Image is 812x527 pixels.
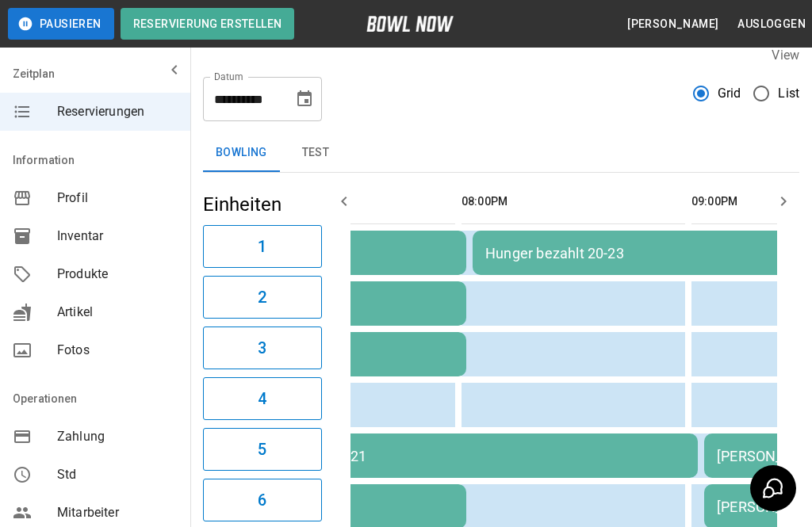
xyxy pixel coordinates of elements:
[203,192,322,217] h5: Einheiten
[57,341,178,360] span: Fotos
[258,487,266,513] h6: 6
[57,265,178,284] span: Produkte
[289,83,320,115] button: Choose date, selected date is 13. Sep. 2025
[57,102,178,121] span: Reservierungen
[731,10,812,39] button: Ausloggen
[258,234,266,259] h6: 1
[258,386,266,411] h6: 4
[203,276,322,319] button: 2
[203,377,322,420] button: 4
[258,285,266,310] h6: 2
[280,134,351,172] button: test
[8,8,114,40] button: Pausieren
[57,465,178,484] span: Std
[772,48,799,63] label: View
[57,427,178,446] span: Zahlung
[203,327,322,369] button: 3
[778,84,799,103] span: List
[203,428,322,471] button: 5
[203,134,280,172] button: Bowling
[366,16,454,32] img: logo
[258,437,266,462] h6: 5
[57,503,178,522] span: Mitarbeiter
[258,335,266,361] h6: 3
[203,134,799,172] div: inventory tabs
[57,189,178,208] span: Profil
[718,84,741,103] span: Grid
[121,8,295,40] button: Reservierung erstellen
[57,303,178,322] span: Artikel
[203,479,322,521] button: 6
[621,10,725,39] button: [PERSON_NAME]
[203,225,322,268] button: 1
[254,448,685,464] div: Strobel n.s. 19-21
[57,227,178,246] span: Inventar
